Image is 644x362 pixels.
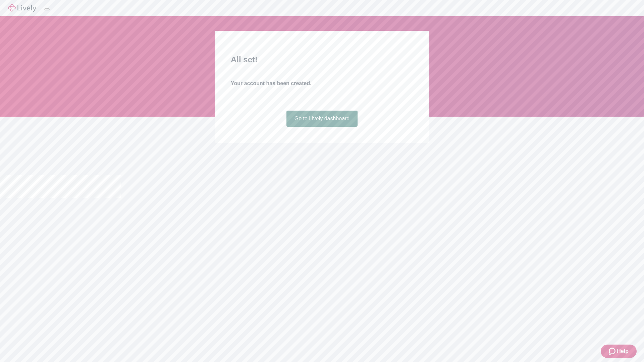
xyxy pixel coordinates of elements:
[8,4,36,12] img: Lively
[617,347,629,355] span: Help
[609,347,617,355] svg: Zendesk support icon
[44,8,50,10] button: Log out
[601,345,637,358] button: Zendesk support iconHelp
[231,79,413,87] h4: Your account has been created.
[231,54,413,66] h2: All set!
[286,111,358,127] a: Go to Lively dashboard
